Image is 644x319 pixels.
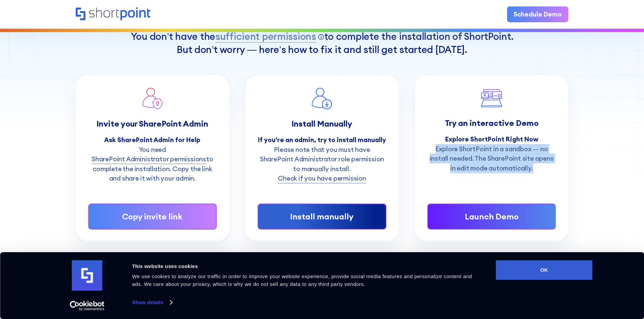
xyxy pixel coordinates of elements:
[72,260,102,291] img: logo
[507,6,568,23] a: Schedule Demo
[96,118,208,129] strong: Invite your SharePoint Admin
[441,211,542,223] div: Launch Demo
[92,154,206,164] a: SharePoint Administrator permissions
[514,9,562,19] div: Schedule Demo
[522,241,644,319] iframe: Chat Widget
[88,204,217,230] a: Copy invite link
[291,118,352,129] strong: Install Manually
[445,135,538,143] strong: Explore ShortPoint Right Now
[445,118,539,128] strong: Try an interactive Demo
[427,144,556,173] p: Explore ShortPoint in a sandbox — no install needed. The SharePoint site opens in edit mode autom...
[132,273,472,287] span: We use cookies to analyze our traffic in order to improve your website experience, provide social...
[132,262,481,270] div: This website uses cookies
[278,174,366,183] a: Check if you have permission
[76,29,568,55] h1: You don’t have the to complete the installation of ShortPoint. But don’t worry — here’s how to fi...
[104,136,200,144] strong: Ask SharePoint Admin for Help
[271,211,373,223] div: Install manually
[258,204,386,230] a: Install manually
[57,301,117,311] a: Usercentrics Cookiebot - opens in a new window
[427,204,556,230] a: Launch Demo
[496,260,593,280] button: OK
[132,297,172,308] a: Show details
[258,145,386,183] p: Please note that you must have SharePoint Administrator role permission to manually install.
[88,145,217,183] p: You need to complete the installation. Copy the link and share it with your admin.
[102,211,203,223] div: Copy invite link
[215,29,316,44] span: sufficient permissions
[258,136,386,144] strong: If you're an admin, try to install manually
[76,7,150,21] a: Home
